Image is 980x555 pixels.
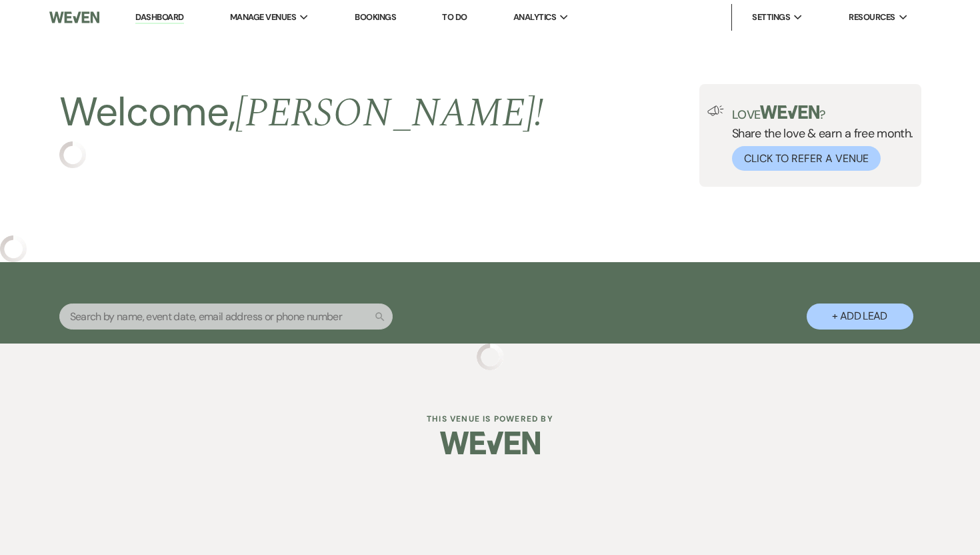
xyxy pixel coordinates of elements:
a: To Do [442,11,467,23]
img: loading spinner [477,344,503,370]
img: Weven Logo [49,3,99,31]
a: Dashboard [135,11,183,24]
span: Analytics [513,11,556,24]
span: Resources [849,11,895,24]
button: Click to Refer a Venue [732,146,881,171]
span: [PERSON_NAME] ! [235,83,543,144]
img: loading spinner [59,141,86,168]
img: weven-logo-green.svg [760,105,819,119]
a: Bookings [355,11,396,23]
button: + Add Lead [807,304,913,330]
input: Search by name, event date, email address or phone number [59,304,393,330]
p: Love ? [732,105,913,121]
h2: Welcome, [59,84,544,141]
span: Settings [752,11,790,24]
div: Share the love & earn a free month. [724,105,913,171]
img: loud-speaker-illustration.svg [707,105,724,116]
img: Weven Logo [440,420,540,466]
span: Manage Venues [230,11,296,24]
